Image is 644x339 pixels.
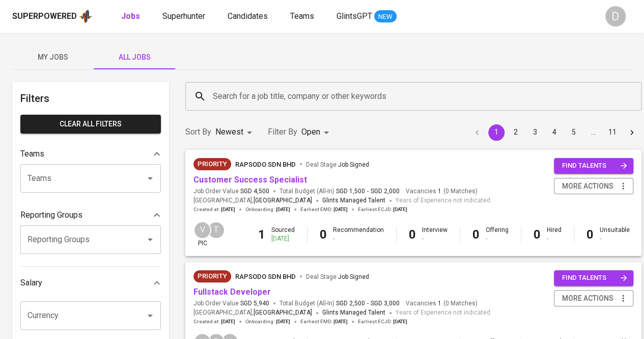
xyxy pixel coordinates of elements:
[215,126,243,138] p: Newest
[605,6,626,27] div: D
[406,187,478,196] span: Vacancies ( 0 Matches )
[585,127,601,137] div: …
[333,206,348,213] span: [DATE]
[12,11,77,22] div: Superpowered
[143,232,157,247] button: Open
[547,226,562,243] div: Hired
[338,161,369,168] span: Job Signed
[193,299,269,308] span: Job Order Value
[20,209,82,221] p: Reporting Groups
[215,123,256,142] div: Newest
[486,226,509,243] div: Offering
[547,234,562,243] div: -
[121,10,142,23] a: Jobs
[193,271,231,281] span: Priority
[371,299,400,308] span: SGD 3,000
[393,318,407,325] span: [DATE]
[358,318,407,325] span: Earliest ECJD :
[534,227,541,242] b: 0
[121,11,140,21] b: Jobs
[322,197,385,204] span: Glints Managed Talent
[193,175,307,185] a: Customer Success Specialist
[193,318,235,325] span: Created at :
[467,124,641,141] nav: pagination navigation
[562,292,613,305] span: more actions
[193,270,231,282] div: New Job received from Demand Team
[600,234,630,243] div: -
[268,126,297,138] p: Filter By
[20,148,44,160] p: Teams
[546,124,563,141] button: Go to page 4
[279,299,400,308] span: Total Budget (All-In)
[193,158,231,170] div: New Job received from Demand Team
[254,196,312,206] span: [GEOGRAPHIC_DATA]
[228,11,268,21] span: Candidates
[508,124,524,141] button: Go to page 2
[193,159,231,169] span: Priority
[367,187,369,196] span: -
[488,124,505,141] button: page 1
[12,9,93,24] a: Superpoweredapp logo
[207,221,225,239] div: T
[162,11,205,21] span: Superhunter
[228,10,270,23] a: Candidates
[301,127,320,137] span: Open
[472,227,480,242] b: 0
[235,161,296,168] span: Rapsodo Sdn Bhd
[527,124,543,141] button: Go to page 3
[562,272,627,284] span: find talents
[367,299,369,308] span: -
[336,299,365,308] span: SGD 2,500
[393,206,407,213] span: [DATE]
[436,299,441,308] span: 1
[29,118,153,131] span: Clear All filters
[193,187,269,196] span: Job Order Value
[20,144,161,164] div: Teams
[193,308,312,318] span: [GEOGRAPHIC_DATA] ,
[554,178,633,195] button: more actions
[554,270,633,286] button: find talents
[254,308,312,318] span: [GEOGRAPHIC_DATA]
[20,90,161,107] h6: Filters
[338,273,369,280] span: Job Signed
[371,187,400,196] span: SGD 2,000
[20,205,161,225] div: Reporting Groups
[406,299,478,308] span: Vacancies ( 0 Matches )
[20,115,161,134] button: Clear All filters
[436,187,441,196] span: 1
[586,227,594,242] b: 0
[396,308,492,318] span: Years of Experience not indicated.
[245,206,290,213] span: Onboarding :
[79,9,93,24] img: app logo
[322,309,385,316] span: Glints Managed Talent
[258,227,265,242] b: 1
[306,273,369,280] span: Deal Stage :
[358,206,407,213] span: Earliest ECJD :
[18,51,88,64] span: My Jobs
[240,187,269,196] span: SGD 4,500
[143,171,157,186] button: Open
[566,124,582,141] button: Go to page 5
[422,226,447,243] div: Interview
[554,290,633,307] button: more actions
[300,318,348,325] span: Earliest EMD :
[333,318,348,325] span: [DATE]
[562,160,627,172] span: find talents
[300,206,348,213] span: Earliest EMD :
[333,234,384,243] div: -
[486,234,509,243] div: -
[337,10,397,23] a: GlintsGPT NEW
[290,10,316,23] a: Teams
[185,126,211,138] p: Sort By
[600,226,630,243] div: Unsuitable
[422,234,447,243] div: -
[143,308,157,323] button: Open
[20,277,42,289] p: Salary
[337,11,372,21] span: GlintsGPT
[235,273,296,280] span: Rapsodo Sdn Bhd
[290,11,314,21] span: Teams
[193,196,312,206] span: [GEOGRAPHIC_DATA] ,
[20,273,161,293] div: Salary
[320,227,327,242] b: 0
[306,161,369,168] span: Deal Stage :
